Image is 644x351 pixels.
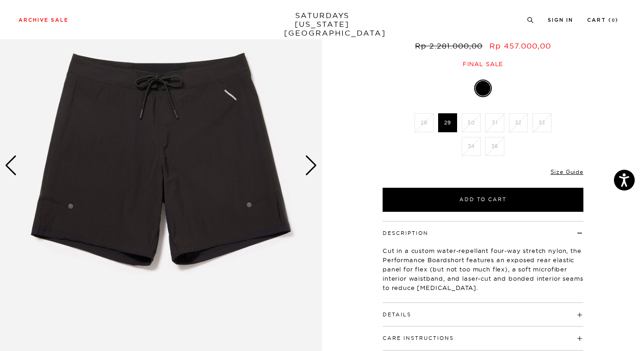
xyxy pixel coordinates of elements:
a: SATURDAYS[US_STATE][GEOGRAPHIC_DATA] [284,11,360,37]
del: Rp 2.281.000,00 [415,41,486,50]
div: Next slide [305,155,317,176]
button: Care Instructions [383,336,454,341]
small: 0 [612,18,615,23]
button: Details [383,312,411,317]
a: Sign In [548,18,573,23]
div: Final sale [381,60,585,68]
a: Size Guide [551,168,583,175]
span: Rp 457.000,00 [489,41,551,50]
button: Add to Cart [383,188,583,212]
div: Previous slide [5,155,17,176]
a: Archive Sale [19,18,68,23]
label: 29 [438,113,457,132]
button: Description [383,231,428,236]
p: Cut in a custom water-repellant four-way stretch nylon, the Performance Boardshort features an ex... [383,246,583,292]
a: Cart (0) [587,18,619,23]
label: Black [476,81,490,96]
